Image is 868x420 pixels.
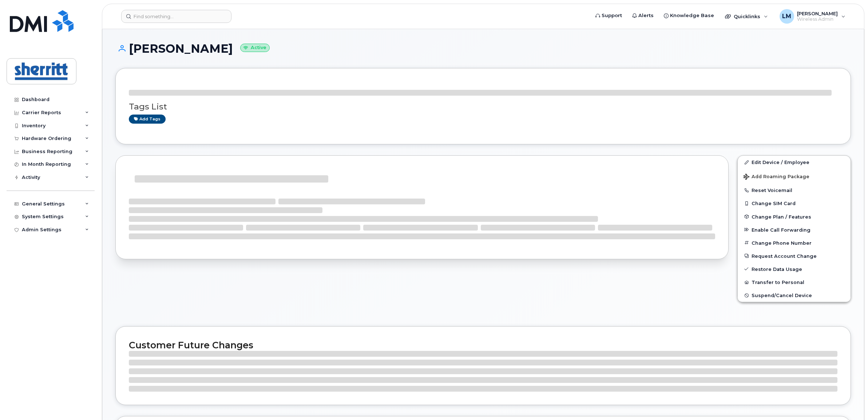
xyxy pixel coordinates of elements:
[129,115,166,124] a: Add tags
[115,42,851,55] h1: [PERSON_NAME]
[738,263,851,276] a: Restore Data Usage
[744,174,809,181] span: Add Roaming Package
[738,210,851,223] button: Change Plan / Features
[738,249,851,263] button: Request Account Change
[738,156,851,169] a: Edit Device / Employee
[738,276,851,289] button: Transfer to Personal
[240,44,270,52] small: Active
[738,236,851,249] button: Change Phone Number
[129,102,837,111] h3: Tags List
[738,197,851,210] button: Change SIM Card
[129,340,837,351] h2: Customer Future Changes
[752,227,810,232] span: Enable Call Forwarding
[738,169,851,184] button: Add Roaming Package
[752,293,812,298] span: Suspend/Cancel Device
[752,214,811,219] span: Change Plan / Features
[738,223,851,236] button: Enable Call Forwarding
[738,289,851,302] button: Suspend/Cancel Device
[738,184,851,197] button: Reset Voicemail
